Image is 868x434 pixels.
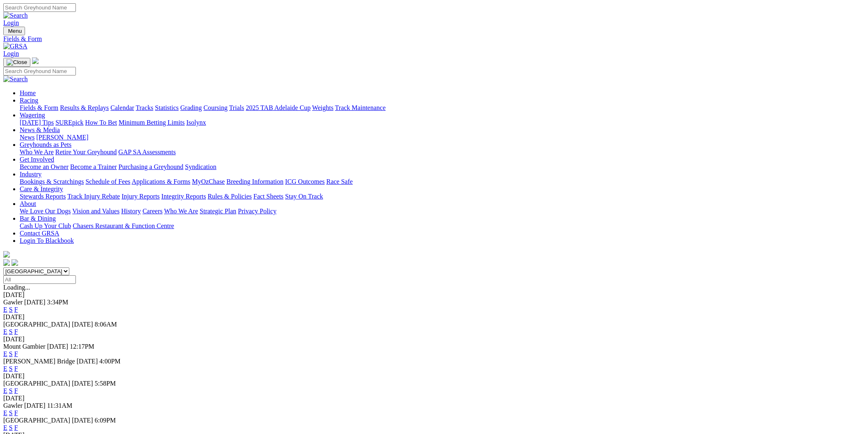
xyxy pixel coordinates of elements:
a: Integrity Reports [161,193,206,200]
a: Syndication [185,163,216,170]
a: Stay On Track [285,193,323,200]
a: F [14,424,18,431]
a: Chasers Restaurant & Function Centre [73,222,174,229]
a: Cash Up Your Club [20,222,71,229]
span: [PERSON_NAME] Bridge [3,358,75,365]
img: twitter.svg [11,259,18,266]
a: F [14,350,18,357]
a: Coursing [203,104,228,111]
a: ICG Outcomes [285,178,324,185]
div: Racing [20,104,865,112]
a: Race Safe [326,178,352,185]
button: Toggle navigation [3,27,25,35]
span: 3:34PM [47,299,69,306]
div: [DATE] [3,336,865,343]
a: Bookings & Scratchings [20,178,84,185]
a: Become an Owner [20,163,69,170]
a: E [3,350,7,357]
span: [GEOGRAPHIC_DATA] [3,321,70,328]
span: [DATE] [24,402,46,409]
a: GAP SA Assessments [119,148,176,155]
a: F [14,387,18,394]
a: Stewards Reports [20,193,66,200]
a: Careers [142,208,162,215]
a: E [3,365,7,372]
a: S [9,328,13,335]
div: Industry [20,178,865,185]
span: Loading... [3,284,30,291]
div: Get Involved [20,163,865,171]
a: E [3,409,7,416]
a: Fields & Form [20,104,58,111]
div: [DATE] [3,372,865,380]
a: Become a Trainer [70,163,117,170]
a: News & Media [20,126,60,133]
a: Greyhounds as Pets [20,141,71,148]
div: [DATE] [3,313,865,321]
div: [DATE] [3,291,865,299]
a: Weights [312,104,333,111]
a: [PERSON_NAME] [36,134,88,141]
span: [GEOGRAPHIC_DATA] [3,417,70,424]
a: S [9,306,13,313]
a: Applications & Forms [132,178,190,185]
a: S [9,387,13,394]
a: Fields & Form [3,35,865,43]
span: [DATE] [72,380,93,387]
a: Wagering [20,112,45,119]
img: Close [7,59,27,66]
a: Purchasing a Greyhound [119,163,183,170]
a: Tracks [136,104,153,111]
a: Industry [20,171,41,178]
a: E [3,424,7,431]
span: Menu [8,28,22,34]
a: 2025 TAB Adelaide Cup [246,104,311,111]
a: Schedule of Fees [85,178,130,185]
div: Greyhounds as Pets [20,148,865,156]
span: 6:09PM [95,417,116,424]
a: [DATE] Tips [20,119,54,126]
a: Who We Are [20,148,54,155]
a: Get Involved [20,156,54,163]
a: F [14,365,18,372]
a: Bar & Dining [20,215,56,222]
a: Calendar [110,104,134,111]
span: [DATE] [72,417,93,424]
button: Toggle navigation [3,58,30,67]
a: Login To Blackbook [20,237,74,244]
a: Track Injury Rebate [67,193,120,200]
div: Bar & Dining [20,222,865,230]
span: 8:06AM [95,321,117,328]
a: Trials [229,104,244,111]
span: Gawler [3,402,23,409]
a: We Love Our Dogs [20,208,71,215]
a: E [3,306,7,313]
div: About [20,208,865,215]
span: 11:31AM [47,402,73,409]
a: Login [3,50,19,57]
a: About [20,200,36,207]
a: Rules & Policies [208,193,252,200]
input: Select date [3,275,76,284]
a: Minimum Betting Limits [119,119,185,126]
a: Isolynx [186,119,206,126]
a: Track Maintenance [335,104,386,111]
a: S [9,424,13,431]
a: Login [3,19,19,26]
a: Retire Your Greyhound [55,148,117,155]
img: logo-grsa-white.png [32,57,39,64]
a: News [20,134,34,141]
a: S [9,409,13,416]
div: [DATE] [3,395,865,402]
a: Care & Integrity [20,185,63,192]
a: Statistics [155,104,179,111]
a: Vision and Values [72,208,119,215]
span: Mount Gambier [3,343,46,350]
span: [DATE] [72,321,93,328]
img: Search [3,75,28,83]
a: Who We Are [164,208,198,215]
span: [DATE] [24,299,46,306]
input: Search [3,67,76,75]
a: E [3,328,7,335]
